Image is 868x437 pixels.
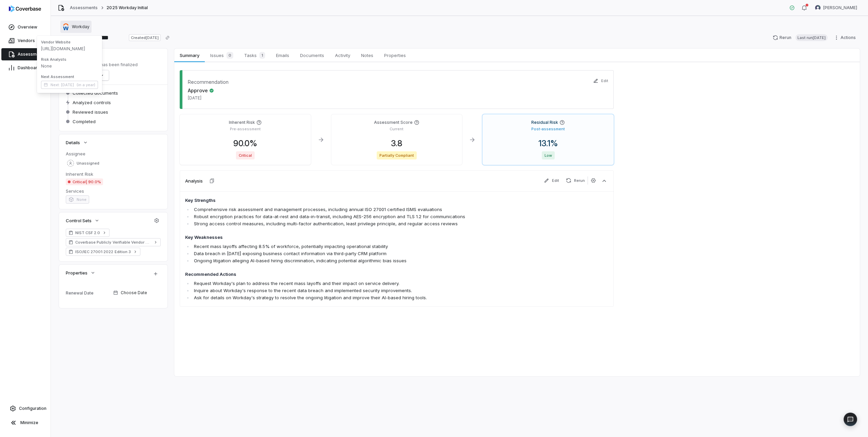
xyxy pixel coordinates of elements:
[19,406,46,411] span: Configuration
[226,52,233,59] span: 0
[185,178,203,184] h3: Analysis
[66,151,161,157] dt: Assignee
[121,290,147,296] span: Choose Date
[541,176,562,185] button: Edit
[66,270,87,276] span: Properties
[390,127,403,132] p: Current
[769,33,832,43] button: RerunLast run[DATE]
[70,5,98,11] a: Assessments
[795,34,828,41] span: Last run [DATE]
[832,33,860,43] button: Actions
[533,138,564,148] span: 13.1 %
[230,127,261,132] p: Pre-assessment
[185,271,524,278] h4: Recommended Actions
[386,138,408,148] span: 3.8
[229,120,255,125] h4: Inherent Risk
[72,24,90,30] span: Workday
[66,178,103,185] span: Critical | 90.0%
[1,62,49,74] a: Dashboards
[188,87,214,94] span: Approve
[41,63,98,69] span: None
[9,5,41,12] img: Coverbase logo
[192,287,524,294] li: Inquire about Workday's response to the recent data breach and implemented security improvements.
[41,40,98,45] span: Vendor Website
[273,51,292,60] span: Emails
[66,229,110,237] a: NIST CSF 2.0
[77,161,99,166] span: Unassigned
[3,402,48,415] a: Configuration
[41,74,98,79] span: Next Assessment
[66,171,161,177] dt: Inherent Risk
[185,197,524,204] h4: Key Strengths
[73,99,111,106] span: Analyzed controls
[563,176,588,185] button: Rerun
[236,151,255,159] span: Critical
[332,51,353,60] span: Activity
[531,127,565,132] p: Post-assessment
[60,21,92,33] button: https://workday.com/Workday
[64,136,90,149] button: Details
[73,118,96,125] span: Completed
[18,52,45,57] span: Assessments
[66,248,140,256] a: ISO/IEC 27001:2022 Edition 3
[18,24,37,30] span: Overview
[815,5,821,11] img: Mike Phillips avatar
[381,51,409,60] span: Properties
[192,220,524,227] li: Strong access control measures, including multi-factor authentication, least privilege principle,...
[66,188,161,194] dt: Services
[185,234,524,241] h4: Key Weaknesses
[192,213,524,220] li: Robust encryption practices for data-at-rest and data-in-transit, including AES-256 encryption an...
[192,250,524,257] li: Data breach in [DATE] exposing business contact information via third-party CRM platform
[66,139,80,146] span: Details
[377,151,417,159] span: Partially Compliant
[192,294,524,301] li: Ask for details on Workday's strategy to resolve the ongoing litigation and improve their AI-base...
[188,95,214,101] span: [DATE]
[192,280,524,287] li: Request Workday's plan to address the recent mass layoffs and their impact on service delivery.
[73,90,118,96] span: Collected documents
[192,243,524,250] li: Recent mass layoffs affecting 8.5% of workforce, potentially impacting operational stability
[192,206,524,213] li: Comprehensive risk assessment and management processes, including annual ISO 27001 certified ISMS...
[811,3,861,13] button: Mike Phillips avatar[PERSON_NAME]
[111,286,163,300] button: Choose Date
[66,238,161,246] a: Coverbase Publicly Verifiable Vendor Controls
[75,230,100,235] span: NIST CSF 2.0
[66,217,92,224] span: Control Sets
[1,48,49,60] a: Assessments
[3,416,48,430] button: Minimize
[73,109,108,115] span: Reviewed issues
[542,151,555,159] span: Low
[208,51,236,60] span: Issues
[64,267,98,279] button: Properties
[531,120,558,125] h4: Residual Risk
[259,52,265,59] span: 1
[66,290,111,296] div: Renewal Date
[297,51,327,60] span: Documents
[177,51,202,60] span: Summary
[64,214,102,227] button: Control Sets
[1,35,49,47] a: Vendors
[20,420,38,425] span: Minimize
[358,51,376,60] span: Notes
[129,34,161,41] span: Created [DATE]
[228,138,263,148] span: 90.0 %
[374,120,413,125] h4: Assessment Score
[106,5,148,11] span: 2025 Workday Initial
[18,65,42,71] span: Dashboards
[41,46,98,52] span: [URL][DOMAIN_NAME]
[41,57,98,62] span: Risk Analysts
[1,21,49,33] a: Overview
[591,74,610,88] button: Edit
[18,38,35,43] span: Vendors
[75,249,131,254] span: ISO/IEC 27001:2022 Edition 3
[823,5,857,11] span: [PERSON_NAME]
[161,32,174,44] button: Copy link
[192,257,524,264] li: Ongoing litigation alleging AI-based hiring discrimination, indicating potential algorithmic bias...
[241,51,268,60] span: Tasks
[75,240,151,245] span: Coverbase Publicly Verifiable Vendor Controls
[188,78,229,85] dt: Recommendation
